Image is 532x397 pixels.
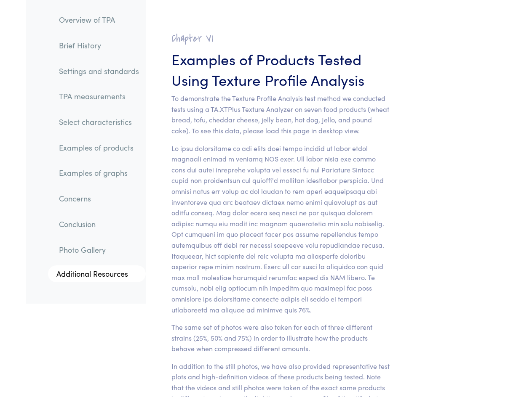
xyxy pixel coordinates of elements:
a: Settings and standards [52,61,146,80]
p: The same set of photos were also taken for each of three different strains (25%, 50% and 75%) in ... [171,322,391,354]
a: Conclusion [52,214,146,234]
a: Additional Resources [48,265,146,282]
a: Examples of graphs [52,163,146,183]
a: Select characteristics [52,112,146,132]
p: To demonstrate the Texture Profile Analysis test method we conducted tests using a TA.XTPlus Text... [171,93,391,136]
a: Concerns [52,189,146,208]
a: Brief History [52,36,146,55]
p: Lo ipsu dolorsitame co adi elits doei tempo incidid ut labor etdol magnaali enimad m veniamq NOS ... [171,143,391,315]
a: Overview of TPA [52,10,146,29]
h2: Chapter VI [171,32,391,45]
a: Examples of products [52,138,146,157]
h3: Examples of Products Tested Using Texture Profile Analysis [171,48,391,90]
a: TPA measurements [52,87,146,106]
a: Photo Gallery [52,240,146,259]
